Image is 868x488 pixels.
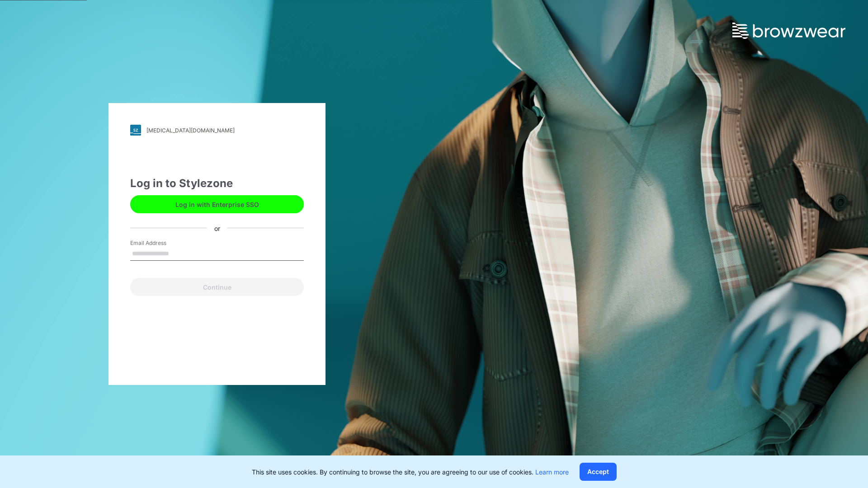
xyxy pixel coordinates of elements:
[535,468,569,476] a: Learn more
[207,223,227,233] div: or
[130,175,304,192] div: Log in to Stylezone
[130,239,193,247] label: Email Address
[146,127,235,134] div: [MEDICAL_DATA][DOMAIN_NAME]
[580,463,617,481] button: Accept
[130,195,304,213] button: Log in with Enterprise SSO
[732,23,845,39] img: browzwear-logo.73288ffb.svg
[130,125,304,136] a: [MEDICAL_DATA][DOMAIN_NAME]
[252,467,569,477] p: This site uses cookies. By continuing to browse the site, you are agreeing to our use of cookies.
[130,125,141,136] img: svg+xml;base64,PHN2ZyB3aWR0aD0iMjgiIGhlaWdodD0iMjgiIHZpZXdCb3g9IjAgMCAyOCAyOCIgZmlsbD0ibm9uZSIgeG...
